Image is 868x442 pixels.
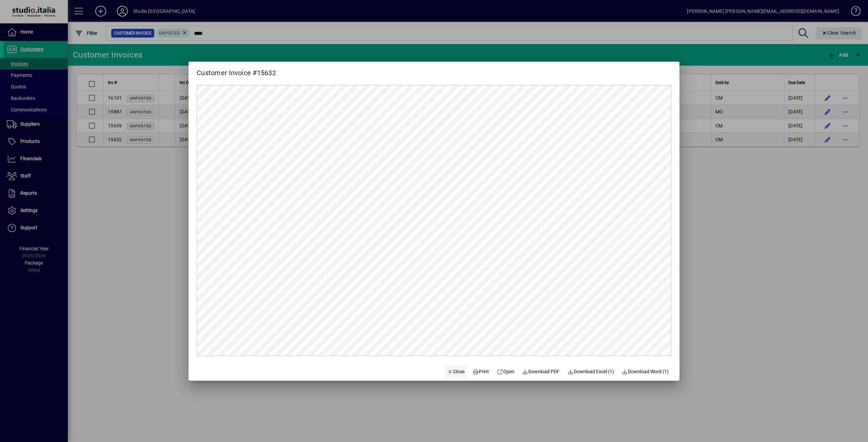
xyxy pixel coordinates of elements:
[497,368,514,375] span: Open
[522,368,560,375] span: Download PDF
[520,366,563,378] a: Download PDF
[445,366,468,378] button: Close
[619,366,672,378] button: Download Word (1)
[470,366,492,378] button: Print
[494,366,517,378] a: Open
[189,62,284,78] h2: Customer Invoice #15632
[447,368,465,375] span: Close
[568,368,614,375] span: Download Excel (1)
[565,366,617,378] button: Download Excel (1)
[473,368,489,375] span: Print
[622,368,669,375] span: Download Word (1)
